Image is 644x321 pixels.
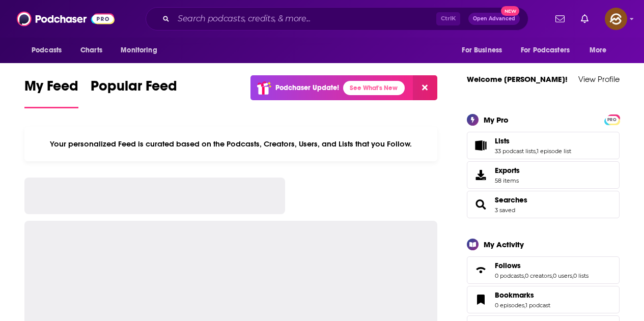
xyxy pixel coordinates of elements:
div: My Activity [484,240,524,249]
span: PRO [606,116,618,124]
span: , [552,272,553,279]
span: For Business [462,43,502,57]
span: Follows [467,256,620,284]
span: More [590,43,607,57]
span: , [524,272,525,279]
a: 0 podcasts [495,272,524,279]
a: Searches [495,195,527,205]
button: open menu [514,41,584,60]
a: Follows [495,261,589,270]
a: See What's New [343,81,405,95]
a: 0 users [553,272,572,279]
span: Ctrl K [436,12,460,25]
span: Podcasts [32,43,62,57]
span: Open Advanced [473,16,515,21]
a: Searches [470,197,491,212]
a: 0 creators [525,272,552,279]
span: , [572,272,573,279]
span: , [524,302,525,309]
span: Bookmarks [467,286,620,313]
span: Lists [495,136,510,145]
button: open menu [582,41,620,60]
p: Podchaser Update! [275,83,339,92]
span: Logged in as hey85204 [605,8,627,30]
a: Charts [74,41,108,60]
div: Your personalized Feed is curated based on the Podcasts, Creators, Users, and Lists that you Follow. [24,127,437,161]
a: My Feed [24,77,78,108]
a: 1 podcast [525,302,550,309]
a: Show notifications dropdown [551,10,569,27]
button: Open AdvancedNew [468,13,520,25]
a: Bookmarks [470,293,491,307]
span: Exports [470,168,491,182]
span: Lists [467,132,620,159]
a: Lists [495,136,571,145]
span: Exports [495,166,520,175]
img: User Profile [605,8,627,30]
a: Bookmarks [495,290,550,300]
div: My Pro [484,115,509,125]
button: open menu [114,41,170,60]
span: Searches [467,191,620,218]
span: New [501,6,519,16]
img: Podchaser - Follow, Share and Rate Podcasts [17,9,115,28]
a: 3 saved [495,207,515,214]
button: open menu [24,41,75,60]
span: , [536,148,537,155]
button: Show profile menu [605,8,627,30]
a: 1 episode list [537,148,571,155]
a: Follows [470,263,491,277]
input: Search podcasts, credits, & more... [174,11,436,27]
span: For Podcasters [521,43,570,57]
span: Popular Feed [91,77,177,101]
a: Lists [470,138,491,153]
a: 0 episodes [495,302,524,309]
span: Charts [80,43,102,57]
button: open menu [455,41,515,60]
span: My Feed [24,77,78,101]
span: Bookmarks [495,290,534,300]
a: Popular Feed [91,77,177,108]
a: View Profile [578,74,620,84]
span: 58 items [495,177,520,184]
a: Show notifications dropdown [577,10,593,27]
span: Follows [495,261,521,270]
div: Search podcasts, credits, & more... [146,7,528,31]
span: Monitoring [121,43,157,57]
a: 33 podcast lists [495,148,536,155]
a: Welcome [PERSON_NAME]! [467,74,568,84]
a: PRO [606,115,618,123]
a: Exports [467,161,620,189]
a: 0 lists [573,272,589,279]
